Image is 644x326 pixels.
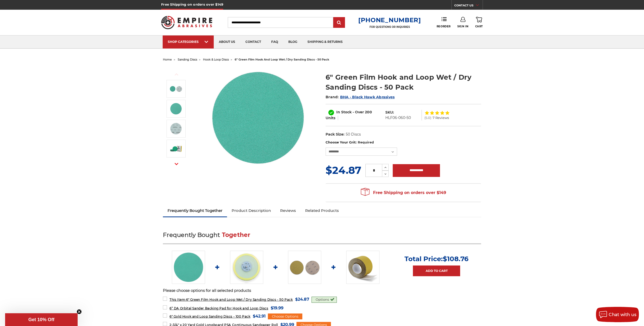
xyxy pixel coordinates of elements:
[358,25,421,29] p: FOR QUESTIONS OR INQUIRIES
[385,115,411,120] dd: HLF06-060-50
[437,25,451,28] span: Reorder
[170,159,183,170] button: Next
[266,35,283,49] a: faq
[77,309,82,314] button: Close teaser
[222,231,251,238] span: Together
[170,298,186,301] strong: This Item:
[302,35,348,49] a: shipping & returns
[361,188,446,198] span: Free Shipping on orders over $149
[170,69,183,80] button: Previous
[170,142,182,155] img: BHA box multi pack with 50 water resistant 6-inch green film hook and loop sanding discs p2000 gr...
[163,58,172,61] a: home
[170,122,182,135] img: 6-inch ultra fine 2000-grit green film hook & loop disc for metalworking and woodworking applicat...
[163,231,220,238] span: Frequently Bought
[475,25,483,28] span: Cart
[168,40,209,44] div: SHOP CATEGORIES
[207,67,309,169] img: 6-inch 60-grit green film hook and loop sanding discs with fast cutting aluminum oxide for coarse...
[326,95,339,99] span: Brand:
[312,297,337,303] div: Options
[433,116,449,119] span: 7 Reviews
[170,298,293,301] span: 6" Green Film Hook and Loop Wet / Dry Sanding Discs - 50 Pack
[443,255,469,263] span: $108.76
[170,82,182,95] img: 6-inch 60-grit green film hook and loop sanding discs with fast cutting aluminum oxide for coarse...
[214,35,240,49] a: about us
[227,205,276,216] a: Product Description
[170,315,251,318] span: 6" Gold Hook and Loop Sanding Discs - 100 Pack
[326,72,481,92] h1: 6" Green Film Hook and Loop Wet / Dry Sanding Discs - 50 Pack
[454,3,483,10] a: CONTACT US
[358,140,374,144] small: Required
[271,305,283,311] span: $19.99
[170,102,182,115] img: 6-inch 120-grit green film hook and loop disc for contour sanding on ferrous and non ferrous surf...
[5,313,78,326] div: Get 10% OffClose teaser
[609,312,636,317] span: Chat with us
[326,116,335,120] span: Units
[268,313,302,320] div: Choose Options
[326,132,344,137] dt: Pack Size:
[295,296,309,303] span: $24.87
[385,110,394,115] dt: SKU:
[413,265,460,276] a: Add to Cart
[283,35,302,49] a: blog
[457,25,468,28] span: Sign In
[235,58,329,61] span: 6" green film hook and loop wet / dry sanding discs - 50 pack
[178,58,197,61] a: sanding discs
[424,116,431,119] span: (5.0)
[437,17,451,28] a: Reorder
[276,205,301,216] a: Reviews
[475,17,483,28] a: Cart
[334,18,344,28] input: Submit
[346,132,361,137] dd: 50 Discs
[596,307,639,322] button: Chat with us
[240,35,266,49] a: contact
[28,317,54,322] span: Get 10% Off
[253,313,266,320] span: $42.91
[404,255,469,263] p: Total Price:
[365,110,372,114] span: 200
[336,110,352,114] span: In Stock
[161,13,212,32] img: Empire Abrasives
[301,205,343,216] a: Related Products
[163,205,227,216] a: Frequently Bought Together
[326,164,361,176] span: $24.87
[340,95,395,99] a: BHA - Black Hawk Abrasives
[172,251,205,284] img: 6-inch 60-grit green film hook and loop sanding discs with fast cutting aluminum oxide for coarse...
[326,140,481,145] label: Choose Your Grit:
[358,16,421,24] a: [PHONE_NUMBER]
[203,58,229,61] a: hook & loop discs
[170,306,268,310] span: 6” DA Orbital Sander Backing Pad for Hook and Loop Discs
[163,288,481,294] p: Please choose options for all selected products
[353,110,364,114] span: - Over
